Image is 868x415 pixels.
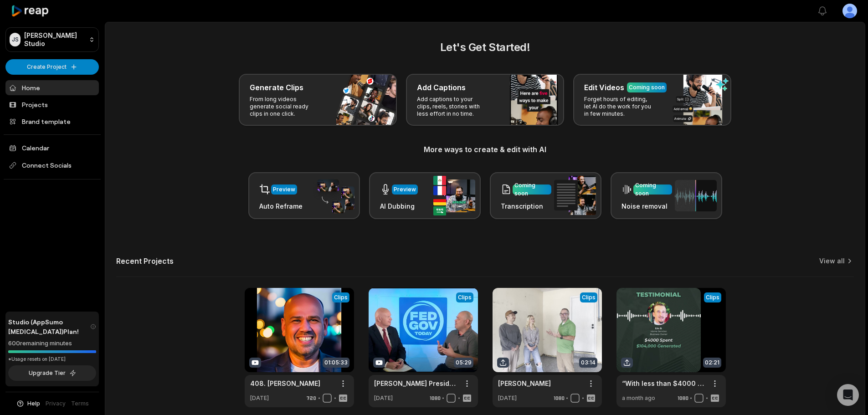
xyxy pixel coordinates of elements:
button: Upgrade Tier [8,365,96,381]
a: Projects [5,97,99,112]
h3: More ways to create & edit with AI [116,144,854,155]
h3: Transcription [501,201,551,211]
span: Studio (AppSumo [MEDICAL_DATA]) Plan! [8,317,90,336]
p: Forget hours of editing, let AI do the work for you in few minutes. [584,96,655,118]
h3: Noise removal [621,201,672,211]
p: [PERSON_NAME] Studio [24,31,85,48]
div: Preview [273,185,295,194]
a: Calendar [5,140,99,155]
img: ai_dubbing.png [433,176,475,215]
div: Preview [394,185,416,194]
div: 600 remaining minutes [8,339,96,348]
button: Help [16,400,40,408]
a: [PERSON_NAME] President at UberEther on Innovation in Government - TechNet Cyber [374,379,458,388]
a: Brand template [5,114,99,129]
button: Create Project [5,59,99,75]
div: JS [10,33,21,46]
h3: Edit Videos [584,82,624,93]
p: Add captions to your clips, reels, stories with less effort in no time. [417,96,488,118]
a: Home [5,80,99,95]
div: *Usage resets on [DATE] [8,356,96,363]
span: Connect Socials [5,157,99,174]
img: auto_reframe.png [313,178,354,214]
img: noise_removal.png [675,180,717,211]
a: View all [819,256,845,266]
h3: AI Dubbing [380,201,418,211]
h3: Generate Clips [250,82,303,93]
h3: Add Captions [417,82,466,93]
div: Coming soon [514,181,550,198]
a: “With less than $4000 marketing dollars spent, we are at $104,000 in sales!” [622,379,706,388]
span: Help [27,400,40,408]
a: Privacy [46,400,66,408]
a: 408. [PERSON_NAME] [250,379,320,388]
div: Coming soon [629,83,665,92]
h2: Recent Projects [116,256,174,266]
div: Open Intercom Messenger [837,384,859,406]
a: Terms [71,400,89,408]
a: [PERSON_NAME] [498,379,551,388]
img: transcription.png [554,176,596,215]
h2: Let's Get Started! [116,39,854,56]
p: From long videos generate social ready clips in one click. [250,96,320,118]
h3: Auto Reframe [259,201,303,211]
div: Coming soon [635,181,670,198]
